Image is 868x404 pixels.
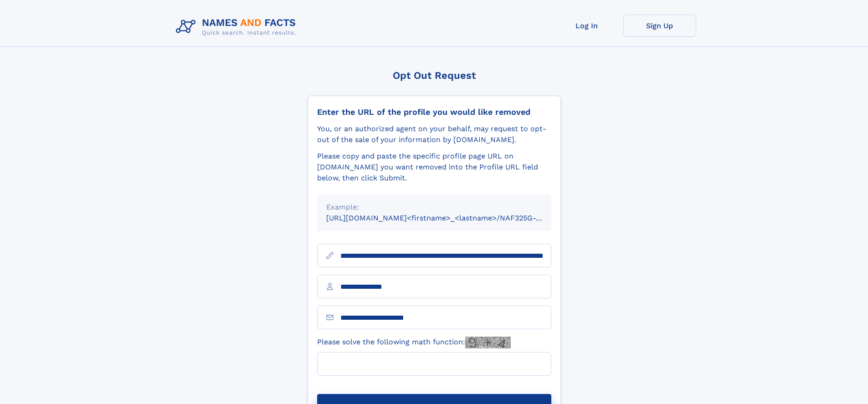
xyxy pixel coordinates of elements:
div: Opt Out Request [308,70,561,81]
a: Sign Up [623,15,696,37]
img: Logo Names and Facts [172,15,303,39]
div: Example: [326,202,542,213]
div: Enter the URL of the profile you would like removed [317,107,551,117]
small: [URL][DOMAIN_NAME]<firstname>_<lastname>/NAF325G-xxxxxxxx [326,214,569,222]
div: Please copy and paste the specific profile page URL on [DOMAIN_NAME] you want removed into the Pr... [317,151,551,184]
div: You, or an authorized agent on your behalf, may request to opt-out of the sale of your informatio... [317,123,551,145]
a: Log In [550,15,623,37]
label: Please solve the following math function: [317,337,511,348]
